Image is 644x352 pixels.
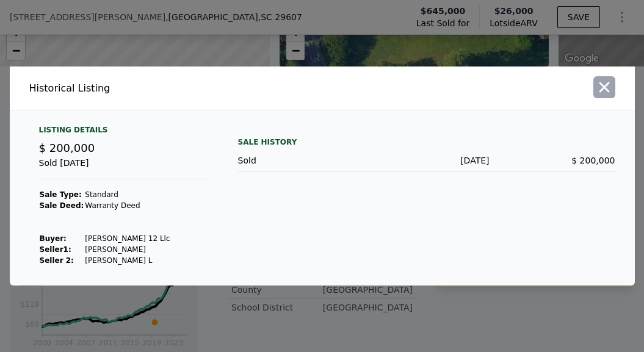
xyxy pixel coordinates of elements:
div: Sold [DATE] [39,157,209,179]
div: Sale History [238,135,615,149]
strong: Buyer : [40,234,67,243]
div: [DATE] [364,154,490,167]
td: Standard [84,189,170,200]
strong: Sale Type: [40,190,82,199]
strong: Seller 2: [40,256,74,265]
td: [PERSON_NAME] 12 Llc [84,233,170,244]
strong: Seller 1 : [40,245,71,254]
td: [PERSON_NAME] L [84,255,170,266]
td: Warranty Deed [84,200,170,211]
span: $ 200,000 [571,156,615,165]
span: $ 200,000 [39,142,95,154]
div: Sold [238,154,364,167]
div: Historical Listing [29,81,317,96]
td: [PERSON_NAME] [84,244,170,255]
strong: Sale Deed: [40,201,84,210]
div: Listing Details [39,125,209,140]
